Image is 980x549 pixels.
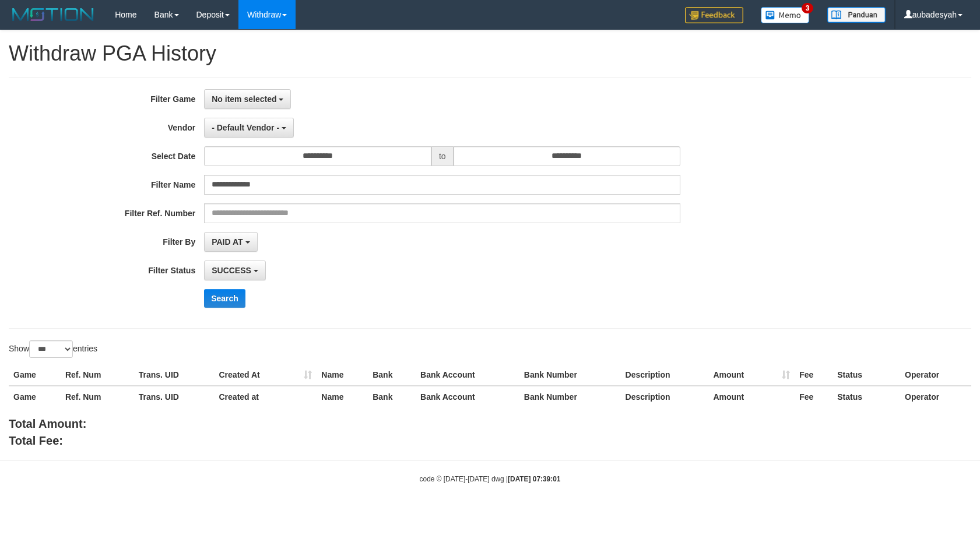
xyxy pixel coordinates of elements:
[204,89,291,109] button: No item selected
[795,386,833,407] th: Fee
[9,42,971,65] h1: Withdraw PGA History
[833,364,900,386] th: Status
[204,118,294,138] button: - Default Vendor -
[317,364,368,386] th: Name
[900,364,971,386] th: Operator
[212,266,251,275] span: SUCCESS
[416,386,519,407] th: Bank Account
[9,340,97,358] label: Show entries
[134,386,215,407] th: Trans. UID
[621,364,709,386] th: Description
[519,386,621,407] th: Bank Number
[708,386,795,407] th: Amount
[833,386,900,407] th: Status
[204,232,257,252] button: PAID AT
[519,364,621,386] th: Bank Number
[900,386,971,407] th: Operator
[204,261,266,280] button: SUCCESS
[9,434,63,447] b: Total Fee:
[802,3,814,13] span: 3
[215,386,317,407] th: Created at
[212,94,276,104] span: No item selected
[9,417,86,430] b: Total Amount:
[317,386,368,407] th: Name
[621,386,709,407] th: Description
[212,237,243,247] span: PAID AT
[212,123,279,132] span: - Default Vendor -
[508,475,560,483] strong: [DATE] 07:39:01
[9,364,61,386] th: Game
[61,386,134,407] th: Ref. Num
[431,146,454,166] span: to
[9,386,61,407] th: Game
[708,364,795,386] th: Amount
[61,364,134,386] th: Ref. Num
[368,364,416,386] th: Bank
[827,7,886,23] img: panduan.png
[29,340,73,358] select: Showentries
[215,364,317,386] th: Created At
[795,364,833,386] th: Fee
[420,475,561,483] small: code © [DATE]-[DATE] dwg |
[685,7,743,23] img: Feedback.jpg
[416,364,519,386] th: Bank Account
[368,386,416,407] th: Bank
[204,289,245,308] button: Search
[9,6,97,23] img: MOTION_logo.png
[761,7,810,23] img: Button%20Memo.svg
[134,364,215,386] th: Trans. UID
